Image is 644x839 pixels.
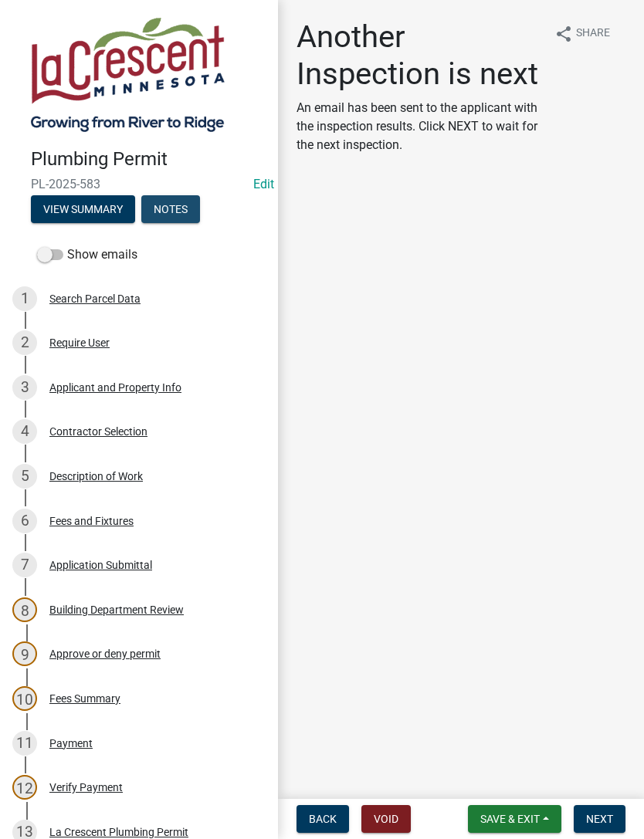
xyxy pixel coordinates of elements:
[309,813,337,825] span: Back
[31,204,135,216] wm-modal-confirm: Summary
[31,195,135,223] button: View Summary
[49,738,93,749] div: Payment
[574,805,625,833] button: Next
[141,195,200,223] button: Notes
[12,686,37,711] div: 10
[12,731,37,756] div: 11
[49,782,123,793] div: Verify Payment
[253,177,274,191] wm-modal-confirm: Edit Application Number
[31,148,266,171] h4: Plumbing Permit
[12,286,37,311] div: 1
[49,604,184,615] div: Building Department Review
[480,813,540,825] span: Save & Exit
[49,471,143,482] div: Description of Work
[542,19,622,49] button: shareShare
[12,375,37,400] div: 3
[49,560,152,570] div: Application Submittal
[49,693,120,704] div: Fees Summary
[12,597,37,622] div: 8
[468,805,561,833] button: Save & Exit
[586,813,613,825] span: Next
[37,245,137,264] label: Show emails
[49,827,188,837] div: La Crescent Plumbing Permit
[49,516,134,526] div: Fees and Fixtures
[297,99,542,154] p: An email has been sent to the applicant with the inspection results. Click NEXT to wait for the n...
[361,805,411,833] button: Void
[141,204,200,216] wm-modal-confirm: Notes
[12,641,37,666] div: 9
[253,177,274,191] a: Edit
[12,419,37,444] div: 4
[49,337,110,348] div: Require User
[12,509,37,533] div: 6
[49,293,141,304] div: Search Parcel Data
[12,330,37,355] div: 2
[49,648,161,659] div: Approve or deny permit
[12,464,37,489] div: 5
[31,177,247,191] span: PL-2025-583
[49,426,147,437] div: Contractor Selection
[554,25,573,43] i: share
[12,775,37,800] div: 12
[297,19,542,93] h1: Another Inspection is next
[297,805,349,833] button: Back
[49,382,181,393] div: Applicant and Property Info
[31,16,225,132] img: City of La Crescent, Minnesota
[576,25,610,43] span: Share
[12,553,37,577] div: 7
